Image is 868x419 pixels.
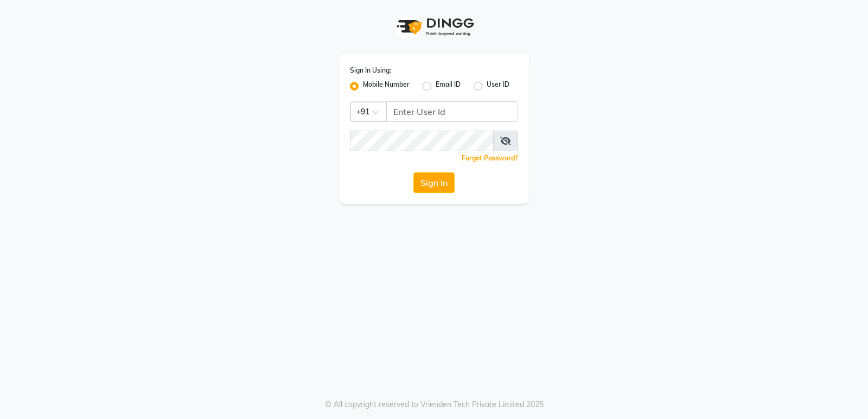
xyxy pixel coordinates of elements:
label: Mobile Number [363,80,410,93]
img: logo1.svg [391,11,477,43]
input: Username [350,131,494,151]
a: Forgot Password? [462,154,518,162]
button: Sign In [413,172,455,193]
input: Username [386,101,518,122]
label: Sign In Using: [350,66,391,75]
label: Email ID [436,80,461,93]
label: User ID [487,80,509,93]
